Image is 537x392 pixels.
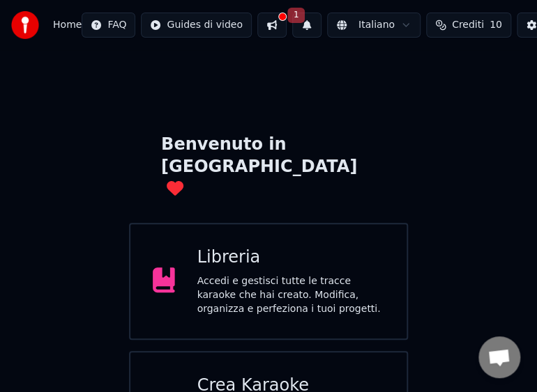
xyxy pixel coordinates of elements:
span: Home [53,18,82,32]
button: 1 [292,13,322,38]
button: FAQ [82,13,135,38]
span: Crediti [452,18,484,32]
a: Aprire la chat [478,336,520,378]
div: Libreria [197,246,385,269]
img: youka [11,11,39,39]
button: Crediti10 [426,13,511,38]
span: 10 [490,18,502,32]
span: 1 [287,8,305,23]
nav: breadcrumb [53,18,82,32]
div: Accedi e gestisci tutte le tracce karaoke che hai creato. Modifica, organizza e perfeziona i tuoi... [197,274,385,316]
div: Benvenuto in [GEOGRAPHIC_DATA] [161,134,376,201]
button: Guides di video [141,13,251,38]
